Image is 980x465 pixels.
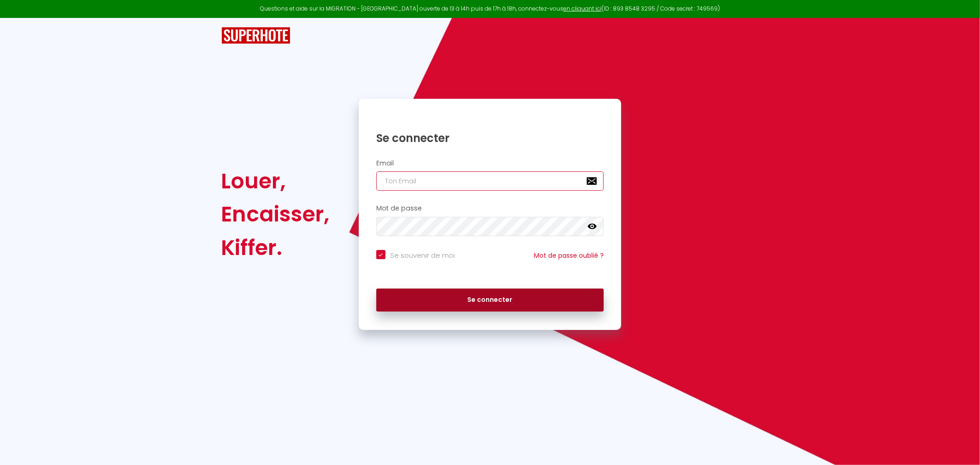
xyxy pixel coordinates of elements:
h2: Email [376,159,604,167]
h1: Se connecter [376,131,604,145]
button: Se connecter [376,289,604,312]
a: Mot de passe oublié ? [534,251,604,260]
input: Ton Email [376,171,604,191]
div: Kiffer. [221,231,330,264]
div: Louer, [221,164,330,198]
h2: Mot de passe [376,204,604,212]
img: SuperHote logo [221,27,290,44]
a: en cliquant ici [563,5,601,12]
div: Encaisser, [221,198,330,231]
